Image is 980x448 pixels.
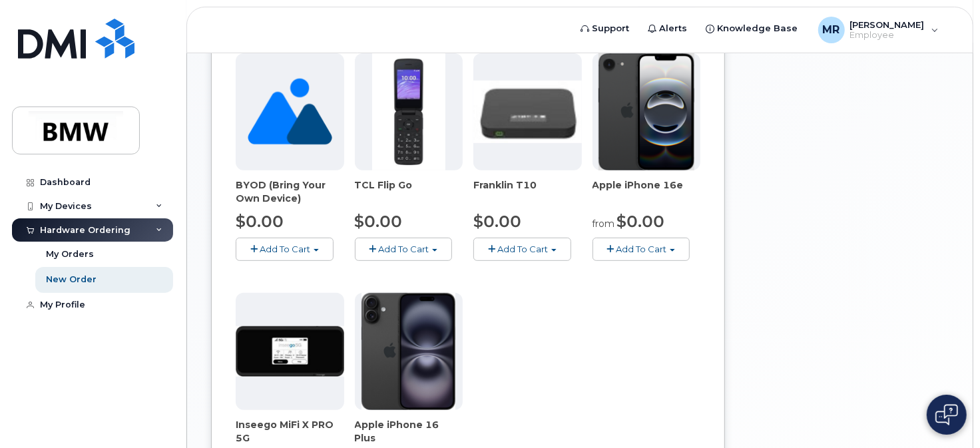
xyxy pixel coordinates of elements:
[362,293,455,410] img: iphone_16_plus.png
[809,17,948,43] div: Melissa Russell
[599,53,694,170] img: iphone16e.png
[697,15,808,42] a: Knowledge Base
[850,30,925,41] span: Employee
[593,22,630,35] span: Support
[660,22,688,35] span: Alerts
[473,81,582,143] img: t10.jpg
[355,212,403,231] span: $0.00
[355,418,463,445] div: Apple iPhone 16 Plus
[718,22,798,35] span: Knowledge Base
[236,212,284,231] span: $0.00
[850,19,925,30] span: [PERSON_NAME]
[236,326,344,377] img: cut_small_inseego_5G.jpg
[823,22,840,38] span: MR
[473,178,582,205] div: Franklin T10
[355,238,453,261] button: Add To Cart
[248,53,332,170] img: no_image_found-2caef05468ed5679b831cfe6fc140e25e0c280774317ffc20a367ab7fd17291e.png
[473,212,521,231] span: $0.00
[639,15,697,42] a: Alerts
[593,238,690,261] button: Add To Cart
[236,238,334,261] button: Add To Cart
[617,212,665,231] span: $0.00
[935,404,958,425] img: Open chat
[593,178,701,205] div: Apple iPhone 16e
[236,418,344,445] div: Inseego MiFi X PRO 5G
[473,238,571,261] button: Add To Cart
[378,244,429,254] span: Add To Cart
[355,178,463,205] div: TCL Flip Go
[372,53,445,170] img: TCL_FLIP_MODE.jpg
[497,244,548,254] span: Add To Cart
[236,178,344,205] div: BYOD (Bring Your Own Device)
[616,244,666,254] span: Add To Cart
[260,244,310,254] span: Add To Cart
[572,15,639,42] a: Support
[593,218,615,230] small: from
